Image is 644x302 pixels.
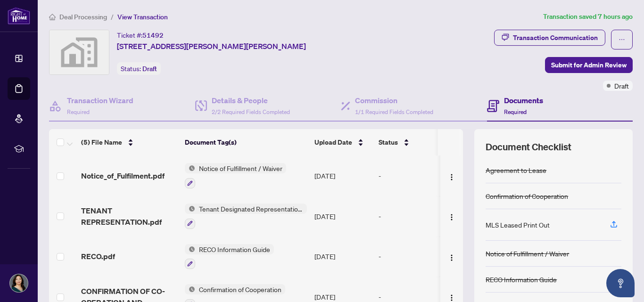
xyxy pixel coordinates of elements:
span: Notice_of_Fulfilment.pdf [81,170,165,181]
div: MLS Leased Print Out [486,220,550,230]
img: Logo [448,294,455,302]
h4: Details & People [212,95,290,106]
span: Document Checklist [486,140,571,154]
td: [DATE] [311,196,375,237]
th: Upload Date [311,129,375,155]
button: Logo [444,249,459,264]
button: Status IconNotice of Fulfillment / Waiver [185,163,286,188]
img: Status Icon [185,284,195,294]
span: View Transaction [117,13,168,21]
span: Status [379,137,398,147]
button: Submit for Admin Review [545,57,633,73]
img: Logo [448,254,455,261]
th: (5) File Name [77,129,181,155]
th: Status [375,129,455,155]
img: svg%3e [50,30,109,74]
span: home [49,14,56,20]
span: Draft [142,65,157,73]
th: Document Tag(s) [181,129,311,155]
img: Status Icon [185,204,195,214]
button: Logo [444,209,459,224]
span: [STREET_ADDRESS][PERSON_NAME][PERSON_NAME] [117,41,306,52]
span: RECO.pdf [81,251,115,262]
div: Notice of Fulfillment / Waiver [486,248,569,259]
div: - [379,251,451,261]
h4: Transaction Wizard [67,95,133,106]
span: 1/1 Required Fields Completed [355,108,433,115]
div: Agreement to Lease [486,165,546,175]
span: ellipsis [619,36,625,43]
div: - [379,292,451,302]
img: Status Icon [185,163,195,173]
button: Status IconTenant Designated Representation Agreement [185,204,307,229]
span: Required [504,108,527,115]
span: 51492 [142,31,164,40]
li: / [111,11,114,22]
td: [DATE] [311,237,375,277]
span: Draft [614,81,629,91]
img: Profile Icon [10,274,28,292]
span: Submit for Admin Review [551,57,627,73]
button: Status IconRECO Information Guide [185,244,274,269]
img: Logo [448,213,455,221]
span: Notice of Fulfillment / Waiver [195,163,286,173]
img: Status Icon [185,244,195,254]
div: Status: [117,62,161,75]
div: RECO Information Guide [486,274,557,285]
span: (5) File Name [81,137,122,147]
img: logo [8,7,30,24]
span: 2/2 Required Fields Completed [212,108,290,115]
span: Upload Date [314,137,352,147]
td: [DATE] [311,155,375,196]
span: TENANT REPRESENTATION.pdf [81,205,177,228]
span: Confirmation of Cooperation [195,284,285,294]
span: Required [67,108,90,115]
button: Open asap [606,269,635,297]
button: Transaction Communication [494,30,605,46]
h4: Commission [355,95,433,106]
span: Tenant Designated Representation Agreement [195,204,307,214]
h4: Documents [504,95,543,106]
span: Deal Processing [59,13,107,21]
div: Transaction Communication [513,30,598,45]
div: - [379,171,451,181]
button: Logo [444,168,459,183]
div: Ticket #: [117,30,164,41]
div: - [379,211,451,221]
img: Logo [448,173,455,181]
div: Confirmation of Cooperation [486,191,568,201]
article: Transaction saved 7 hours ago [543,11,633,22]
span: RECO Information Guide [195,244,274,254]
